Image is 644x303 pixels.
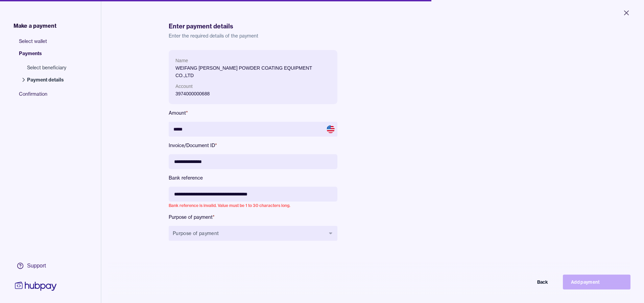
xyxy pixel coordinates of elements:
span: Select beneficiary [27,64,66,71]
span: Payments [19,50,73,62]
p: Enter the required details of the payment [169,32,577,39]
span: Payment details [27,76,66,83]
span: Confirmation [19,91,73,103]
label: Bank reference [169,174,337,181]
button: Back [488,275,556,289]
button: Purpose of payment [169,226,337,241]
p: 3974000000688 [175,90,331,97]
button: Close [614,5,639,20]
label: Purpose of payment [169,214,337,220]
a: Support [14,259,58,273]
div: Support [27,262,46,270]
p: Name [175,57,331,64]
span: Make a payment [14,22,56,30]
label: Invoice/Document ID [169,142,337,149]
p: Bank reference is invalid. Value must be 1 to 30 characters long. [169,203,337,208]
p: WEIFANG [PERSON_NAME] POWDER COATING EQUIPMENT CO.,LTD [175,64,331,79]
p: Account [175,83,331,90]
label: Amount [169,110,337,116]
span: Select wallet [19,38,73,50]
h1: Enter payment details [169,22,577,31]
